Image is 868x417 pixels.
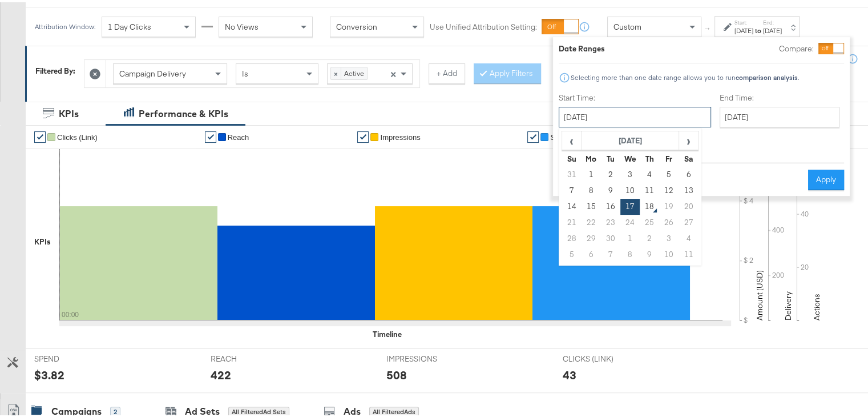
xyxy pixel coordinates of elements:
td: 18 [640,197,659,212]
span: Custom [613,19,641,30]
div: $3.82 [34,364,64,381]
span: IMPRESSIONS [386,351,472,362]
td: 23 [601,212,620,228]
td: 9 [601,181,620,197]
td: 14 [562,197,582,212]
div: All Filtered Ad Sets [228,404,289,415]
td: 17 [620,197,640,212]
td: 20 [679,197,698,212]
td: 28 [562,228,582,244]
td: 25 [640,212,659,228]
div: 422 [211,364,231,381]
td: 9 [640,244,659,260]
span: Is [242,66,248,77]
td: 27 [679,212,698,228]
text: Actions [812,291,822,318]
text: Delivery [783,289,793,318]
div: Date Ranges [559,41,605,52]
span: Clicks (Link) [57,131,98,139]
td: 8 [582,181,601,197]
td: 30 [601,228,620,244]
label: Compare: [779,41,814,52]
th: Su [562,149,582,165]
td: 2 [640,228,659,244]
span: No Views [225,19,259,30]
span: › [680,130,697,147]
span: 1 Day Clicks [108,19,151,30]
td: 12 [659,181,679,197]
span: SPEND [34,351,120,362]
div: Selecting more than one date range allows you to run . [570,71,800,79]
div: KPIs [59,105,79,118]
td: 4 [679,228,698,244]
td: 24 [620,212,640,228]
span: Campaign Delivery [119,66,186,77]
div: 508 [386,364,407,381]
span: Conversion [336,19,377,30]
span: ‹ [563,130,580,147]
div: Campaigns [51,403,102,416]
td: 10 [659,244,679,260]
button: + Add [429,61,465,82]
div: All Filtered Ads [369,404,419,415]
td: 3 [620,165,640,181]
div: Attribution Window: [34,21,96,29]
label: Start: [734,17,753,24]
th: Sa [679,149,698,165]
label: End: [763,17,782,24]
th: Th [640,149,659,165]
td: 19 [659,197,679,212]
a: ✔ [527,129,539,141]
td: 8 [620,244,640,260]
a: ✔ [205,129,216,141]
div: Performance & KPIs [139,105,228,118]
td: 11 [679,244,698,260]
th: [DATE] [582,129,679,149]
strong: to [753,24,763,33]
strong: comparison analysis [736,71,798,79]
td: 13 [679,181,698,197]
label: Use Unified Attribution Setting: [430,19,537,30]
span: Impressions [380,131,420,139]
a: ✔ [357,129,369,141]
th: We [620,149,640,165]
button: Apply [808,167,844,188]
span: Active [341,65,367,77]
td: 7 [601,244,620,260]
label: Start Time: [559,90,711,101]
div: Ad Sets [185,403,220,416]
th: Tu [601,149,620,165]
div: KPIs [34,234,51,245]
td: 15 [582,197,601,212]
td: 6 [582,244,601,260]
div: [DATE] [763,24,782,33]
td: 1 [620,228,640,244]
text: Amount (USD) [754,268,765,318]
span: × [390,66,395,76]
td: 5 [562,244,582,260]
div: Filtered By: [35,63,75,74]
a: ✔ [34,129,46,141]
label: End Time: [720,90,844,101]
td: 31 [562,165,582,181]
td: 26 [659,212,679,228]
span: Spend [550,131,572,139]
span: Clear all [388,62,398,81]
div: Timeline [373,327,402,338]
td: 3 [659,228,679,244]
div: Ads [344,403,361,416]
td: 16 [601,197,620,212]
td: 11 [640,181,659,197]
span: CLICKS (LINK) [563,351,648,362]
div: 2 [110,404,120,415]
td: 5 [659,165,679,181]
div: [DATE] [734,24,753,33]
td: 7 [562,181,582,197]
td: 6 [679,165,698,181]
td: 1 [582,165,601,181]
td: 21 [562,212,582,228]
span: ↑ [703,25,713,29]
td: 4 [640,165,659,181]
th: Fr [659,149,679,165]
td: 2 [601,165,620,181]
